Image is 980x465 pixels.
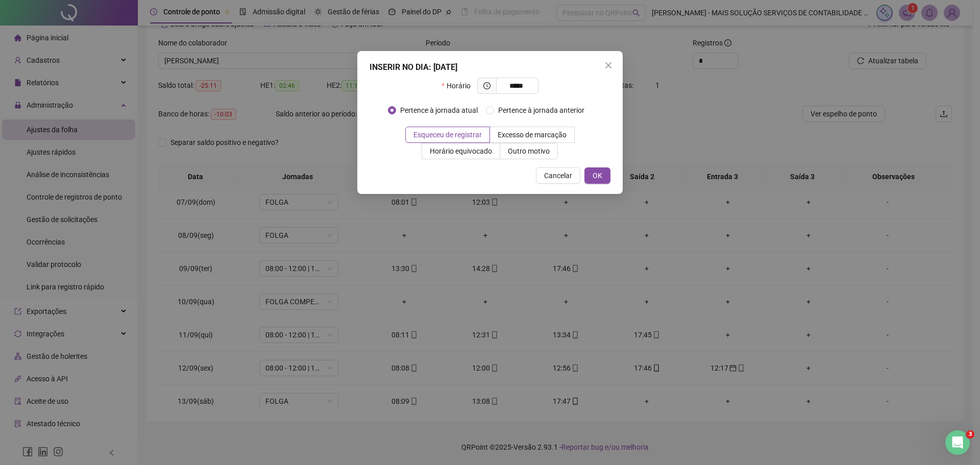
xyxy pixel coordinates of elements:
[494,105,589,116] span: Pertence à jornada anterior
[442,78,477,94] label: Horário
[430,147,492,155] span: Horário equivocado
[396,105,482,116] span: Pertence à jornada atual
[966,430,974,438] span: 3
[945,430,970,455] iframe: Intercom live chat
[593,170,602,181] span: OK
[536,167,580,184] button: Cancelar
[498,131,567,139] span: Excesso de marcação
[584,167,610,184] button: OK
[604,61,612,69] span: close
[508,147,550,155] span: Outro motivo
[483,82,491,89] span: clock-circle
[544,170,572,181] span: Cancelar
[413,131,482,139] span: Esqueceu de registrar
[370,61,610,74] div: INSERIR NO DIA : [DATE]
[600,57,617,74] button: Close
